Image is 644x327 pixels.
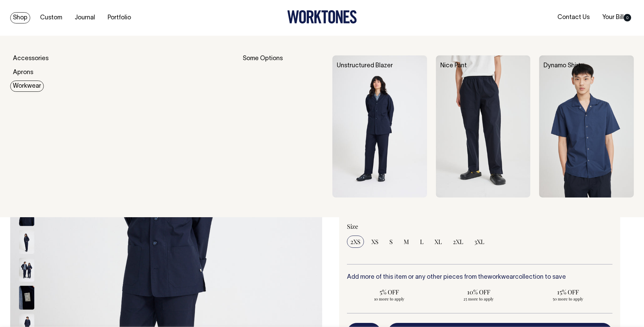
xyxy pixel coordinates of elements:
input: L [417,236,427,248]
img: Dynamo Shirt [539,55,634,197]
a: Nice Pant [440,63,467,69]
a: Journal [72,12,98,23]
span: 3XL [474,238,484,246]
span: 10% OFF [439,288,518,296]
a: Your Bill0 [600,12,634,23]
a: Custom [37,12,65,23]
input: 2XL [449,236,467,248]
input: XL [431,236,445,248]
a: Dynamo Shirt [544,63,581,69]
div: Size [347,222,613,230]
input: 3XL [471,236,488,248]
a: Contact Us [555,12,592,23]
input: 2XS [347,236,364,248]
span: 50 more to apply [529,296,607,302]
span: 10 more to apply [350,296,429,302]
a: Portfolio [105,12,134,23]
input: XS [368,236,382,248]
span: 5% OFF [350,288,429,296]
span: M [404,238,409,246]
img: dark-navy [19,286,34,310]
a: Aprons [10,67,36,78]
a: Workwear [10,81,44,92]
input: S [386,236,396,248]
span: L [420,238,424,246]
span: 25 more to apply [439,296,518,302]
h6: Add more of this item or any other pieces from the collection to save [347,274,613,281]
div: Some Options [243,55,324,197]
span: 2XL [453,238,463,246]
img: dark-navy [19,258,34,282]
span: XL [435,238,442,246]
span: 15% OFF [529,288,607,296]
input: 5% OFF 10 more to apply [347,286,432,304]
span: 0 [624,14,631,21]
img: dark-navy [19,230,34,254]
a: workwear [487,274,515,280]
a: Shop [10,12,30,23]
input: 10% OFF 25 more to apply [436,286,521,304]
span: XS [371,238,379,246]
img: Nice Pant [436,55,531,197]
input: M [400,236,412,248]
a: Unstructured Blazer [337,63,393,69]
span: 2XS [350,238,361,246]
span: S [389,238,393,246]
a: Accessories [10,53,51,64]
input: 15% OFF 50 more to apply [525,286,610,304]
img: Unstructured Blazer [332,55,427,197]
